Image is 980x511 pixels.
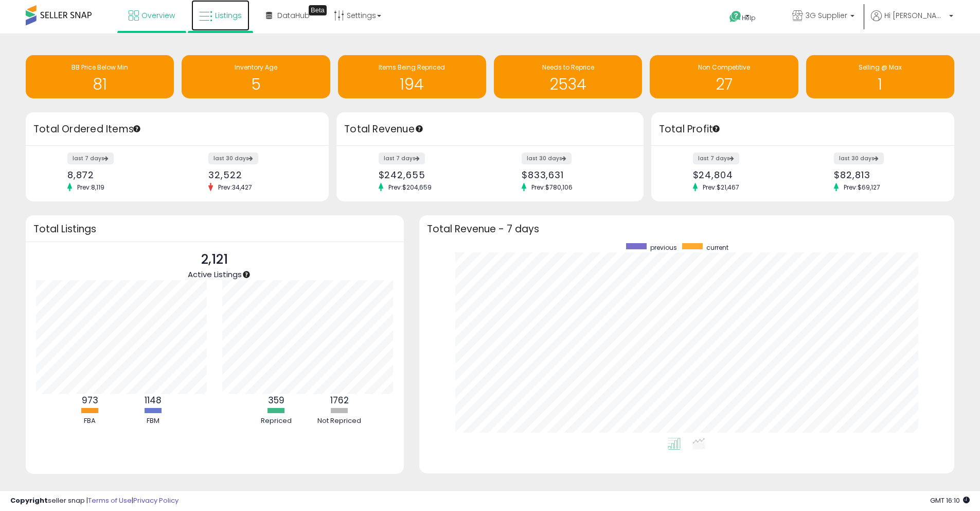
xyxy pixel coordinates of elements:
span: DataHub [277,10,310,21]
span: 3G Supplier [806,10,847,21]
label: last 7 days [693,152,739,164]
label: last 30 days [522,152,572,164]
div: $833,631 [522,169,626,180]
div: Tooltip anchor [711,124,721,133]
div: FBA [59,416,121,426]
span: 2025-10-14 16:10 GMT [930,496,970,505]
h3: Total Revenue - 7 days [427,225,947,233]
span: Inventory Age [235,63,277,72]
h1: 5 [187,76,325,93]
a: BB Price Below Min 81 [26,55,174,98]
h3: Total Listings [33,225,396,233]
a: Privacy Policy [133,496,179,505]
strong: Copyright [10,496,48,505]
a: Terms of Use [88,496,132,505]
span: Prev: $204,659 [383,183,437,192]
span: Help [742,13,756,22]
span: Prev: $780,106 [526,183,578,192]
div: $24,804 [693,169,795,180]
div: $82,813 [834,169,936,180]
span: Needs to Reprice [542,63,594,72]
label: last 7 days [379,152,425,164]
span: BB Price Below Min [72,63,128,72]
div: Tooltip anchor [415,124,424,133]
a: Inventory Age 5 [182,55,330,98]
div: seller snap | | [10,496,179,506]
b: 359 [268,394,284,406]
span: Listings [215,10,242,21]
span: Non Competitive [698,63,750,72]
h1: 194 [343,76,481,93]
div: 8,872 [67,169,170,180]
span: Prev: $21,467 [698,183,744,192]
a: Hi [PERSON_NAME] [871,10,953,33]
span: current [706,243,728,252]
div: Tooltip anchor [309,5,327,15]
div: $242,655 [379,169,483,180]
span: Hi [PERSON_NAME] [884,10,946,21]
p: 2,121 [188,250,242,269]
div: Tooltip anchor [132,124,141,133]
b: 1762 [330,394,349,406]
a: Needs to Reprice 2534 [494,55,642,98]
h1: 2534 [499,76,637,93]
div: Tooltip anchor [242,270,251,279]
div: FBM [122,416,184,426]
h3: Total Ordered Items [33,122,321,137]
h3: Total Profit [659,122,947,137]
a: Help [721,3,776,33]
span: Prev: 8,119 [72,183,110,192]
h1: 1 [811,76,949,93]
div: Repriced [245,416,307,426]
span: Active Listings [188,269,242,280]
span: Overview [141,10,175,21]
a: Items Being Repriced 194 [338,55,486,98]
div: Not Repriced [309,416,370,426]
span: Selling @ Max [859,63,902,72]
span: previous [650,243,677,252]
a: Non Competitive 27 [650,55,798,98]
h1: 81 [31,76,169,93]
span: Prev: $69,127 [839,183,885,192]
label: last 30 days [834,152,884,164]
h3: Total Revenue [344,122,636,137]
span: Prev: 34,427 [213,183,257,192]
div: 32,522 [208,169,311,180]
h1: 27 [655,76,793,93]
a: Selling @ Max 1 [806,55,954,98]
i: Get Help [729,10,742,23]
label: last 30 days [208,152,258,164]
b: 1148 [145,394,162,406]
label: last 7 days [67,152,114,164]
b: 973 [82,394,98,406]
span: Items Being Repriced [379,63,445,72]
